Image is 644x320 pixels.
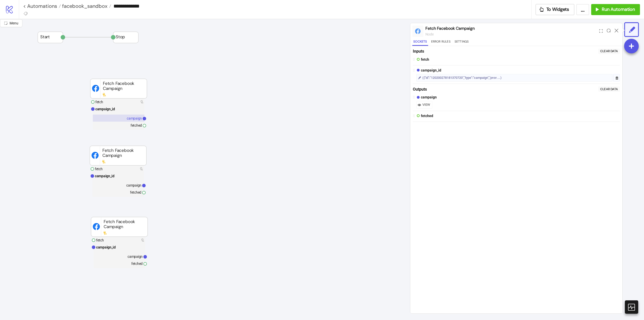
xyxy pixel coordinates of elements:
div: Fetch Facebook Campaign [425,25,597,31]
div: fetch [421,57,429,62]
text: campaign [128,255,143,259]
button: Clear Data [598,49,620,54]
text: campaign [126,183,141,187]
text: campaign_id [95,107,115,111]
span: radius-bottomright [4,21,8,25]
a: < Automations [23,4,61,9]
span: expand [599,29,603,33]
div: Clear Data [600,48,618,54]
span: facebook_sandbox [61,3,107,9]
button: Run Automation [591,4,640,15]
text: campaign [127,116,142,120]
div: campaign_id [421,67,441,73]
div: fetched [421,113,433,119]
a: facebook_sandbox [61,4,111,9]
text: fetch [95,167,103,171]
text: campaign_id [96,245,116,249]
div: Clear Data [600,86,618,92]
button: Sockets [412,39,428,46]
button: Error Rules [430,39,452,46]
button: Clear Data [598,86,620,92]
button: To Widgets [536,4,575,15]
span: To Widgets [546,7,569,12]
div: node [425,31,597,37]
text: fetch [96,238,104,242]
div: Outputs [413,86,598,92]
button: ... [576,4,589,15]
text: campaign_id [95,174,114,178]
text: fetch [95,100,103,104]
div: ({"id":"120200278181370720","type":"campaign","prov ...) [422,75,502,80]
span: Menu [10,21,18,25]
button: Settings [454,39,470,46]
span: VIEW [422,102,430,107]
div: Inputs [413,48,598,54]
div: campaign [421,94,437,100]
span: Run Automation [602,7,635,12]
